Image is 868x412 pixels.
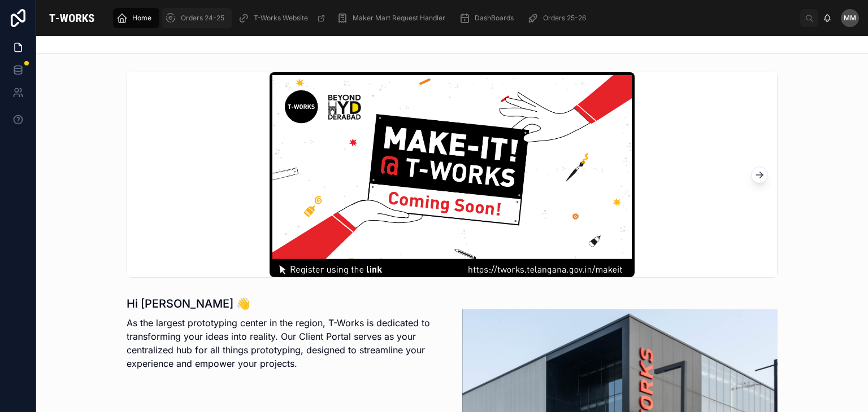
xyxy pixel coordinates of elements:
[127,296,442,312] h1: Hi [PERSON_NAME] 👋
[353,14,445,23] span: Maker Mart Request Handler
[270,72,634,277] img: make-it-oming-soon-09-10.jpg
[113,8,159,28] a: Home
[844,14,856,23] span: MM
[107,6,800,30] div: scrollable content
[254,14,308,23] span: T-Works Website
[475,14,514,23] span: DashBoards
[162,8,232,28] a: Orders 24-25
[132,14,151,23] span: Home
[235,8,331,28] a: T-Works Website
[333,8,453,28] a: Maker Mart Request Handler
[524,8,594,28] a: Orders 25-26
[543,14,586,23] span: Orders 25-26
[455,8,522,28] a: DashBoards
[127,316,442,370] p: As the largest prototyping center in the region, T-Works is dedicated to transforming your ideas ...
[45,9,98,27] img: App logo
[181,14,224,23] span: Orders 24-25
